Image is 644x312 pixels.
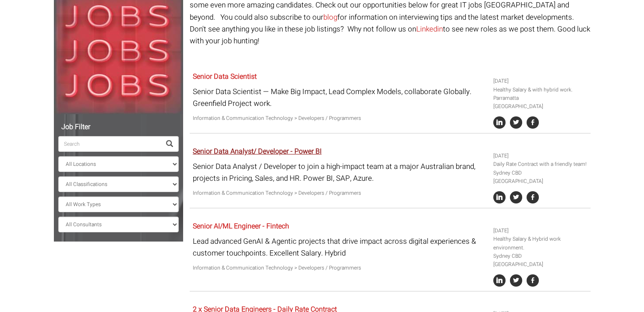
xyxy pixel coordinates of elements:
a: Senior Data Analyst/ Developer - Power BI [193,146,322,157]
li: [DATE] [493,227,587,235]
p: Information & Communication Technology > Developers / Programmers [193,264,487,272]
p: Information & Communication Technology > Developers / Programmers [193,189,487,197]
li: [DATE] [493,77,587,85]
li: Healthy Salary & Hybrid work environment. [493,235,587,252]
li: Sydney CBD [GEOGRAPHIC_DATA] [493,169,587,186]
a: Linkedin [416,24,443,35]
a: Senior Data Scientist [193,71,257,82]
li: [DATE] [493,152,587,160]
li: Sydney CBD [GEOGRAPHIC_DATA] [493,252,587,269]
input: Search [58,136,161,152]
li: Daily Rate Contract with a friendly team! [493,160,587,168]
p: Senior Data Analyst / Developer to join a high-impact team at a major Australian brand, projects ... [193,161,487,184]
a: Senior AI/ML Engineer - Fintech [193,221,289,231]
li: Parramatta [GEOGRAPHIC_DATA] [493,94,587,111]
p: Lead advanced GenAI & Agentic projects that drive impact across digital experiences & customer to... [193,235,487,259]
li: Healthy Salary & with hybrid work. [493,86,587,94]
a: blog [323,12,337,23]
p: Senior Data Scientist — Make Big Impact, Lead Complex Models, collaborate Globally. Greenfield Pr... [193,86,487,109]
p: Information & Communication Technology > Developers / Programmers [193,114,487,123]
h5: Job Filter [58,123,179,131]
